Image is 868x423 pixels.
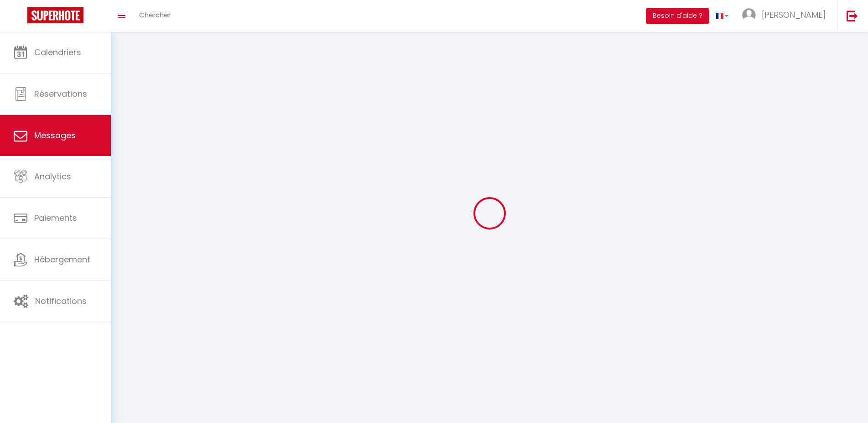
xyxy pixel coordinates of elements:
button: Open LiveChat chat widget [7,4,35,31]
span: Notifications [35,295,87,307]
span: Chercher [139,10,171,20]
img: logout [847,10,858,21]
span: Analytics [34,171,71,182]
span: Messages [34,130,76,141]
span: Hébergement [34,254,90,265]
img: Super Booking [27,7,83,23]
button: Besoin d'aide ? [646,8,709,24]
span: Paiements [34,212,77,224]
img: ... [742,8,756,22]
span: Calendriers [34,47,81,58]
span: Réservations [34,88,87,99]
span: [PERSON_NAME] [762,9,826,21]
